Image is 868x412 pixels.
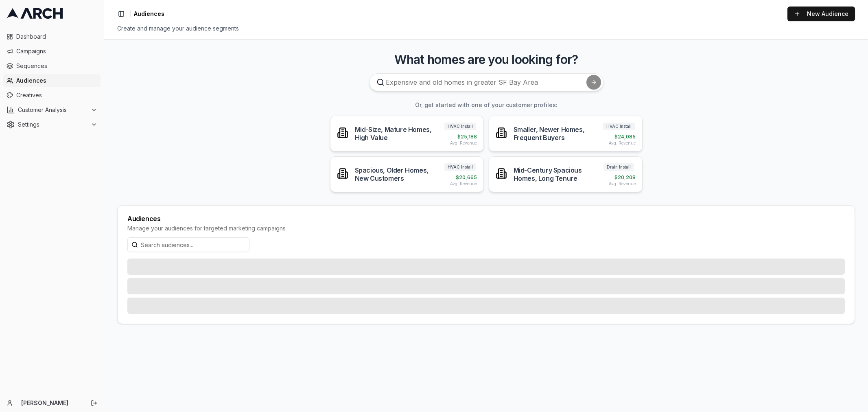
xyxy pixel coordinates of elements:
[3,30,101,43] a: Dashboard
[603,123,635,130] span: HVAC Install
[457,134,477,140] span: $ 25,188
[21,399,82,407] a: [PERSON_NAME]
[16,47,97,55] span: Campaigns
[18,106,87,114] span: Customer Analysis
[3,59,101,72] a: Sequences
[117,52,855,67] h3: What homes are you looking for?
[514,166,602,182] div: Mid-Century Spacious Homes, Long Tenure
[134,10,164,18] nav: breadcrumb
[3,74,101,87] a: Audiences
[3,103,101,116] button: Customer Analysis
[88,397,100,409] button: Log out
[609,140,636,146] span: Avg. Revenue
[134,10,164,18] span: Audiences
[450,181,477,187] span: Avg. Revenue
[117,24,855,33] div: Create and manage your audience segments
[3,45,101,58] a: Campaigns
[117,101,855,109] h3: Or, get started with one of your customer profiles:
[127,237,249,252] input: Search audiences...
[444,123,476,130] span: HVAC Install
[603,163,634,171] span: Drain Install
[127,215,845,222] div: Audiences
[16,91,97,99] span: Creatives
[16,33,97,41] span: Dashboard
[18,121,87,129] span: Settings
[369,73,603,91] input: Expensive and old homes in greater SF Bay Area
[355,125,444,142] div: Mid-Size, Mature Homes, High Value
[3,89,101,102] a: Creatives
[609,181,636,187] span: Avg. Revenue
[355,166,444,182] div: Spacious, Older Homes, New Customers
[127,224,845,232] div: Manage your audiences for targeted marketing campaigns
[16,62,97,70] span: Sequences
[456,174,477,181] span: $ 20,665
[514,125,602,142] div: Smaller, Newer Homes, Frequent Buyers
[450,140,477,146] span: Avg. Revenue
[444,163,476,171] span: HVAC Install
[16,77,97,85] span: Audiences
[614,174,636,181] span: $ 20,208
[3,118,101,131] button: Settings
[614,134,636,140] span: $ 24,085
[787,7,855,21] a: New Audience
